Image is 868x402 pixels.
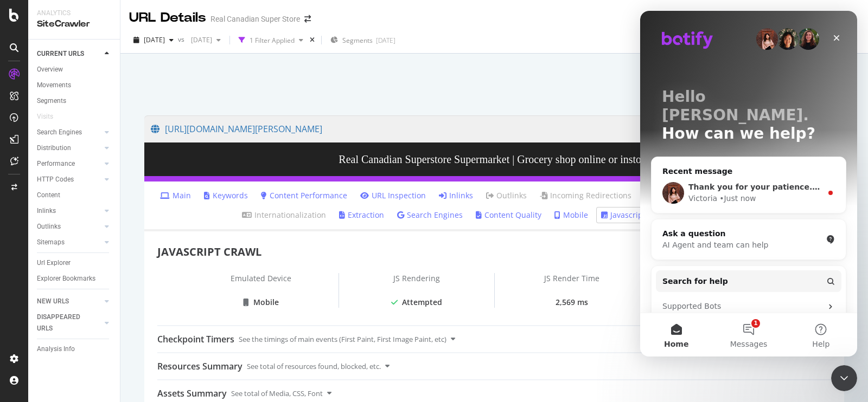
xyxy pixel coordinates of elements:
a: NEW URLS [37,296,101,307]
div: [DATE] [376,36,395,45]
div: 1 Filter Applied [250,36,295,45]
div: Sitemaps [37,237,65,248]
a: [URL][DOMAIN_NAME][PERSON_NAME] [151,115,756,142]
div: Movements [37,80,71,91]
div: AI Agent and team can help [22,229,182,240]
span: 2025 Sep. 27th [144,35,165,44]
div: DISAPPEARED URLS [37,312,92,334]
div: See total of resources found, blocked, etc. [247,353,381,379]
div: Explorer Bookmarks [37,273,95,284]
div: Content [37,190,60,201]
a: Visits [37,111,64,122]
div: Attempted [402,297,442,308]
div: Search Engines [37,127,82,138]
div: Performance [37,158,75,170]
a: Internationalization [242,210,326,221]
div: Visits [37,111,53,122]
div: JAVASCRIPT CRAWL [157,244,831,260]
a: Analysis Info [37,343,112,355]
div: See the timings of main events (First Paint, First Image Paint, etc) [239,326,446,352]
a: URL Inspection [360,190,426,201]
div: Victoria [48,182,77,193]
div: JS Rendering [339,273,494,297]
div: CURRENT URLS [37,48,84,60]
span: Home [24,329,48,337]
div: JS Render Time [495,273,650,297]
span: Segments [342,36,373,45]
a: Incoming Redirections [540,190,631,201]
a: Movements [37,80,112,91]
a: Url Explorer [37,257,112,269]
a: Mobile [554,210,588,221]
button: [DATE] [187,31,225,49]
a: Extraction [339,210,384,221]
div: 2,569 ms [556,297,588,308]
a: Performance [37,158,101,170]
div: Url Explorer [37,257,71,269]
a: Search Engines [37,127,101,138]
button: Search for help [16,260,201,281]
div: URL Details [129,9,206,27]
button: Segments[DATE] [326,31,400,49]
div: Close [187,17,206,37]
div: Inlinks [37,205,56,217]
a: DISAPPEARED URLS [37,312,101,334]
div: Analysis Info [37,343,75,355]
div: Emulated Device [183,273,339,297]
div: Ask a question [22,217,182,229]
a: Inlinks [37,205,101,217]
a: Content Quality [476,210,541,221]
iframe: Intercom live chat [640,11,857,356]
span: Search for help [22,265,88,276]
span: Help [172,329,189,337]
div: arrow-right-arrow-left [304,15,311,23]
h3: Real Canadian Superstore Supermarket | Grocery shop online or instore [144,142,844,176]
a: Javascript [601,210,646,221]
div: Distribution [37,142,71,154]
div: HTTP Codes [37,174,74,185]
div: Analytics [37,9,111,18]
button: Help [145,302,217,346]
div: times [308,35,317,46]
iframe: Intercom live chat [831,365,857,391]
a: Content [37,190,112,201]
span: Messages [90,329,127,337]
div: • Just now [79,182,116,193]
a: Main [160,190,191,201]
a: Sitemaps [37,237,101,248]
a: CURRENT URLS [37,48,101,60]
div: NEW URLS [37,296,69,307]
div: Checkpoint Timers [157,326,234,352]
a: Segments [37,95,112,107]
div: Supported Bots [22,290,182,301]
div: SiteCrawler [37,18,111,30]
div: Overview [37,64,63,75]
a: Search Engines [397,210,463,221]
button: Messages [72,302,144,346]
a: Overview [37,64,112,75]
div: Supported Bots [16,286,201,306]
div: Segments [37,95,66,107]
a: Outlinks [486,190,527,201]
span: Thank you for your patience. We will try to get back to you as soon as possible. [48,172,390,180]
button: [DATE] [129,31,178,49]
a: Content Performance [261,190,347,201]
span: vs [178,35,187,44]
a: Keywords [204,190,248,201]
div: Resources Summary [157,353,242,379]
a: Outlinks [37,221,101,232]
div: Ask a questionAI Agent and team can help [11,208,206,249]
span: 2025 Sep. 13th [187,35,212,44]
div: Mobile [253,297,279,308]
a: Explorer Bookmarks [37,273,112,284]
